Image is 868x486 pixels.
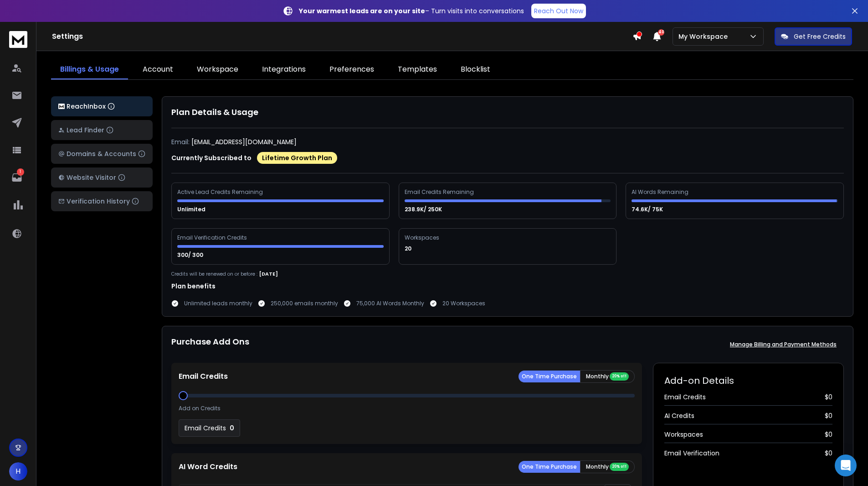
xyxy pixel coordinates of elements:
[356,300,424,307] p: 75,000 AI Words Monthly
[51,191,153,211] button: Verification History
[171,271,257,277] p: Credits will be renewed on or before :
[184,300,252,307] p: Unlimited leads monthly
[230,423,234,433] p: 0
[658,29,664,36] span: 40
[580,460,635,473] button: Monthly 20% off
[452,60,499,79] a: Blocklist
[9,462,27,481] button: H
[51,120,153,140] button: Lead Finder
[171,137,190,146] p: Email:
[179,461,237,472] p: AI Word Credits
[259,270,278,278] p: [DATE]
[442,300,485,307] p: 20 Workspaces
[664,374,832,387] h2: Add-on Details
[531,4,586,18] a: Reach Out Now
[177,206,207,213] p: Unlimited
[610,372,629,381] div: 20% off
[678,32,731,41] p: My Workspace
[8,168,26,187] a: 1
[253,60,315,79] a: Integrations
[723,335,844,354] button: Manage Billing and Payment Methods
[271,300,338,307] p: 250,000 emails monthly
[664,449,719,458] span: Email Verification
[51,96,153,116] button: ReachInbox
[171,335,249,354] h1: Purchase Add Ons
[51,144,153,164] button: Domains & Accounts
[177,188,264,196] div: Active Lead Credits Remaining
[405,206,443,213] p: 238.9K/ 250K
[188,60,247,79] a: Workspace
[825,411,832,420] span: $ 0
[775,27,852,46] button: Get Free Credits
[177,251,205,259] p: 300/ 300
[58,104,65,110] img: logo
[405,188,475,196] div: Email Credits Remaining
[171,153,252,162] p: Currently Subscribed to
[519,371,580,382] button: One Time Purchase
[299,6,425,16] strong: Your warmest leads are on your site
[519,461,580,473] button: One Time Purchase
[299,6,524,16] p: – Turn visits into conversations
[257,152,337,164] div: Lifetime Growth Plan
[632,188,690,196] div: AI Words Remaining
[320,60,383,79] a: Preferences
[171,106,844,119] h1: Plan Details & Usage
[664,430,703,439] span: Workspaces
[405,245,413,252] p: 20
[825,449,832,458] span: $ 0
[389,60,446,79] a: Templates
[9,31,27,48] img: logo
[730,341,837,348] p: Manage Billing and Payment Methods
[664,411,694,420] span: AI Credits
[185,423,226,433] p: Email Credits
[177,234,248,241] div: Email Verification Credits
[52,31,632,42] h1: Settings
[179,405,221,412] p: Add on Credits
[51,60,128,79] a: Billings & Usage
[794,32,846,41] p: Get Free Credits
[825,392,832,402] span: $ 0
[179,371,228,382] p: Email Credits
[580,370,635,383] button: Monthly 20% off
[17,168,24,176] p: 1
[405,234,441,241] div: Workspaces
[664,392,706,402] span: Email Credits
[610,463,629,471] div: 20% off
[134,60,182,79] a: Account
[825,430,832,439] span: $ 0
[534,6,583,16] p: Reach Out Now
[835,455,857,476] div: Open Intercom Messenger
[191,137,297,146] p: [EMAIL_ADDRESS][DOMAIN_NAME]
[171,282,844,291] h1: Plan benefits
[632,206,664,213] p: 74.6K/ 75K
[51,167,153,188] button: Website Visitor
